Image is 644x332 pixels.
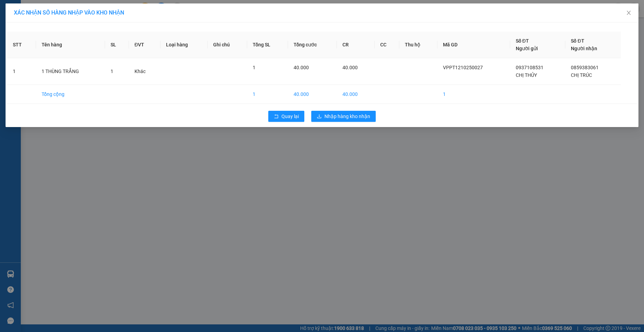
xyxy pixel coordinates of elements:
span: CHỊ TRÚC [571,72,592,78]
th: ĐVT [129,32,160,58]
button: rollbackQuay lại [268,111,304,122]
span: VPPT1210250027 [443,65,483,70]
td: 40.000 [288,85,337,104]
span: download [317,114,322,119]
span: Số ĐT [571,38,584,44]
span: 0859383061 [571,65,599,70]
th: STT [7,32,36,58]
th: Tên hàng [36,32,105,58]
th: Tổng cước [288,32,337,58]
th: Ghi chú [208,32,247,58]
th: SL [105,32,129,58]
span: rollback [274,114,279,119]
span: 0937108531 [516,65,543,70]
th: CR [337,32,374,58]
span: Quay lại [281,113,299,120]
span: Số ĐT [516,38,529,44]
span: Nhập hàng kho nhận [324,113,370,120]
span: Người nhận [571,46,597,51]
span: Người gửi [516,46,538,51]
span: 1 [253,65,255,70]
li: VP VP [PERSON_NAME] [48,37,92,53]
th: Loại hàng [160,32,208,58]
span: CHỊ THỦY [516,72,537,78]
img: logo.jpg [3,3,28,28]
button: Close [619,3,638,23]
li: VP VP [PERSON_NAME] Lão [3,37,48,60]
td: 1 [7,58,36,85]
span: 1 [111,69,113,74]
td: 40.000 [337,85,374,104]
span: 40.000 [294,65,309,70]
th: CC [375,32,399,58]
td: 1 [247,85,288,104]
td: Tổng cộng [36,85,105,104]
th: Mã GD [437,32,510,58]
span: 40.000 [342,65,358,70]
span: close [626,10,632,16]
th: Thu hộ [399,32,437,58]
li: Nam Hải Limousine [3,3,101,29]
td: 1 [437,85,510,104]
th: Tổng SL [247,32,288,58]
button: downloadNhập hàng kho nhận [311,111,376,122]
td: Khác [129,58,160,85]
span: XÁC NHẬN SỐ HÀNG NHẬP VÀO KHO NHẬN [14,9,124,16]
td: 1 THÙNG TRẮNG [36,58,105,85]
